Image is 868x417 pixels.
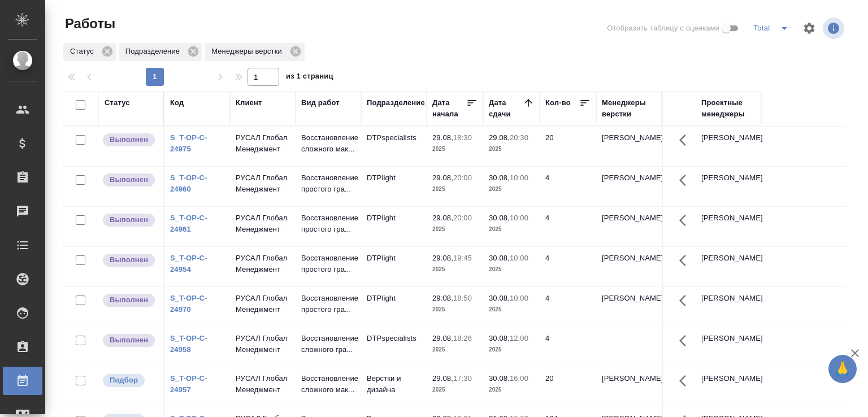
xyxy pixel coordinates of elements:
p: 2025 [432,304,478,315]
p: 10:00 [510,254,528,262]
p: 2025 [489,344,534,355]
div: Можно подбирать исполнителей [102,373,158,388]
td: [PERSON_NAME] [696,327,761,367]
p: 18:30 [453,133,472,142]
button: Здесь прячутся важные кнопки [672,127,700,154]
div: Статус [105,97,130,108]
div: Подразделение [367,97,425,108]
td: DTPlight [361,287,427,327]
a: S_T-OP-C-24958 [170,334,207,354]
p: 10:00 [510,294,528,302]
p: 20:00 [453,214,472,222]
p: Восстановление простого гра... [301,293,355,315]
p: Восстановление простого гра... [301,172,355,195]
td: DTPspecialists [361,327,427,367]
p: 29.08, [489,133,510,142]
span: из 1 страниц [286,69,333,86]
p: Восстановление сложного мак... [301,373,355,396]
td: 4 [540,247,596,286]
a: S_T-OP-C-24960 [170,173,207,193]
p: 30.08, [489,214,510,222]
a: S_T-OP-C-24975 [170,133,207,153]
p: РУСАЛ Глобал Менеджмент [236,172,290,195]
div: Исполнитель завершил работу [102,132,158,147]
p: Подразделение [125,46,184,57]
button: Здесь прячутся важные кнопки [672,167,700,194]
td: Верстки и дизайна [361,367,427,407]
div: Исполнитель завершил работу [102,172,158,188]
p: 2025 [432,344,478,355]
span: Настроить таблицу [796,15,823,42]
button: Здесь прячутся важные кнопки [672,287,700,314]
p: 30.08, [489,254,510,262]
td: DTPlight [361,207,427,246]
div: Проектные менеджеры [701,97,756,120]
div: Клиент [236,97,262,108]
p: 17:30 [453,374,472,383]
p: 2025 [489,304,534,315]
p: РУСАЛ Глобал Менеджмент [236,253,290,275]
p: 2025 [489,224,534,235]
div: Исполнитель завершил работу [102,333,158,348]
div: Статус [63,43,116,61]
p: Выполнен [110,214,148,225]
td: [PERSON_NAME] [696,207,761,246]
p: [PERSON_NAME] [602,212,656,224]
div: Подразделение [119,43,202,61]
div: Кол-во [545,97,571,108]
p: 29.08, [432,173,453,182]
p: 29.08, [432,133,453,142]
p: РУСАЛ Глобал Менеджмент [236,293,290,315]
a: S_T-OP-C-24970 [170,294,207,314]
p: Выполнен [110,254,148,266]
p: Подбор [110,375,138,386]
td: 4 [540,207,596,246]
button: Здесь прячутся важные кнопки [672,367,700,394]
span: Работы [62,15,115,33]
td: DTPspecialists [361,127,427,166]
span: Посмотреть информацию [823,18,847,39]
p: Статус [70,46,98,57]
td: [PERSON_NAME] [696,247,761,286]
div: Вид работ [301,97,340,108]
p: 29.08, [432,294,453,302]
td: [PERSON_NAME] [696,127,761,166]
div: Исполнитель завершил работу [102,253,158,268]
button: Здесь прячутся важные кнопки [672,207,700,234]
td: 20 [540,367,596,407]
p: 30.08, [489,294,510,302]
p: 16:00 [510,374,528,383]
td: 20 [540,127,596,166]
p: 2025 [489,384,534,396]
div: Дата сдачи [489,97,523,120]
div: split button [750,19,796,37]
div: Дата начала [432,97,466,120]
p: 2025 [489,264,534,275]
p: 29.08, [432,334,453,342]
p: 10:00 [510,214,528,222]
div: Код [170,97,184,108]
p: 2025 [489,184,534,195]
td: DTPlight [361,167,427,206]
p: Восстановление простого гра... [301,253,355,275]
p: 12:00 [510,334,528,342]
p: Выполнен [110,335,148,346]
p: Восстановление простого гра... [301,212,355,235]
p: РУСАЛ Глобал Менеджмент [236,132,290,155]
td: 4 [540,167,596,206]
p: 18:50 [453,294,472,302]
p: [PERSON_NAME] [602,373,656,384]
button: Здесь прячутся важные кнопки [672,247,700,274]
span: Отобразить таблицу с оценками [607,23,719,34]
p: [PERSON_NAME] [602,293,656,304]
p: 18:26 [453,334,472,342]
p: 30.08, [489,334,510,342]
p: 30.08, [489,374,510,383]
p: 29.08, [432,374,453,383]
a: S_T-OP-C-24957 [170,374,207,394]
p: РУСАЛ Глобал Менеджмент [236,333,290,355]
p: [PERSON_NAME] [602,172,656,184]
p: Восстановление сложного мак... [301,132,355,155]
td: [PERSON_NAME] [696,167,761,206]
p: [PERSON_NAME] [602,132,656,144]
